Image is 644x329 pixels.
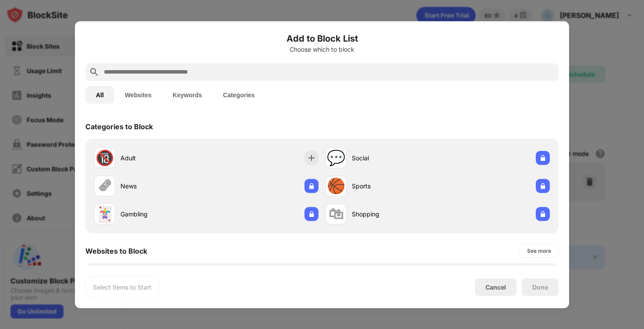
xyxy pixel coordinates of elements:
div: 🛍 [329,205,343,223]
div: Adult [120,153,206,163]
button: All [85,86,114,103]
div: Social [352,153,438,163]
div: Done [532,283,548,290]
div: Shopping [352,209,438,219]
div: Categories to Block [85,122,153,131]
div: Select Items to Start [93,283,152,291]
button: Websites [114,86,162,103]
button: Keywords [162,86,212,103]
div: Sports [352,181,438,191]
div: 🔞 [96,149,114,167]
div: 🏀 [327,177,345,195]
div: Choose which to block [85,46,559,53]
div: News [120,181,206,191]
button: Categories [212,86,265,103]
div: 🃏 [96,205,114,223]
div: Websites to Block [85,246,147,255]
h6: Add to Block List [85,32,559,45]
div: 💬 [327,149,345,167]
img: search.svg [89,67,99,77]
div: See more [527,246,551,255]
div: Gambling [120,209,206,219]
div: Cancel [485,283,506,291]
div: 🗞 [97,177,112,195]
